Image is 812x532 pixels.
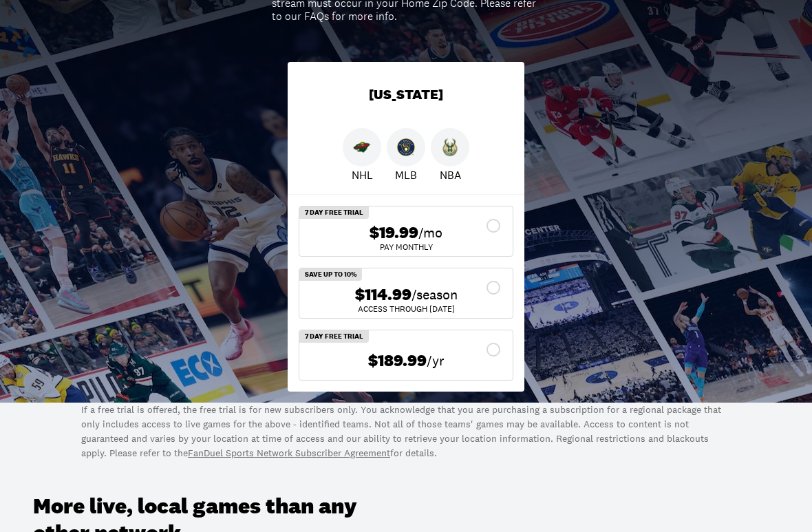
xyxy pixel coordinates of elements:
[355,286,412,306] span: $114.99
[418,224,442,243] span: /mo
[427,352,445,371] span: /yr
[368,352,427,372] span: $189.99
[397,139,415,157] img: Brewers
[352,167,373,184] p: NHL
[188,447,390,460] a: FanDuel Sports Network Subscriber Agreement
[299,269,362,281] div: Save Up To 10%
[440,167,461,184] p: NBA
[288,63,524,129] div: [US_STATE]
[310,306,502,314] div: ACCESS THROUGH [DATE]
[412,286,458,305] span: /season
[310,244,502,252] div: Pay Monthly
[299,331,369,343] div: 7 Day Free Trial
[370,224,418,244] span: $19.99
[353,139,371,157] img: Wild
[395,167,417,184] p: MLB
[81,403,731,461] p: If a free trial is offered, the free trial is for new subscribers only. You acknowledge that you ...
[441,139,459,157] img: Bucks
[299,207,369,220] div: 7 Day Free Trial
